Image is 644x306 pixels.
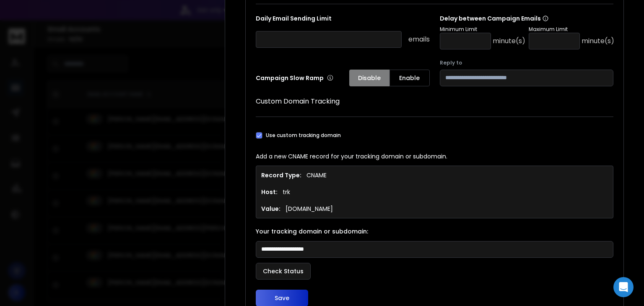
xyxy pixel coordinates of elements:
label: Your tracking domain or subdomain: [256,228,613,234]
p: Campaign Slow Ramp [256,74,333,82]
h1: Record Type: [261,171,301,179]
h1: Custom Domain Tracking [256,96,613,106]
h1: Host: [261,188,278,196]
p: Daily Email Sending Limit [256,14,430,26]
button: Enable [390,70,430,86]
label: Use custom tracking domain [266,132,341,139]
p: Add a new CNAME record for your tracking domain or subdomain. [256,152,613,161]
button: Disable [349,70,390,86]
p: minute(s) [582,36,614,46]
p: CNAME [306,171,327,179]
p: trk [283,188,290,196]
p: minute(s) [493,36,525,46]
button: Check Status [256,263,311,280]
p: emails [408,34,430,44]
h1: Value: [261,205,280,213]
p: Maximum Limit [529,26,614,33]
p: Delay between Campaign Emails [440,14,614,23]
p: Minimum Limit [440,26,525,33]
label: Reply to [440,60,614,66]
div: Open Intercom Messenger [613,277,634,297]
p: [DOMAIN_NAME] [286,205,333,213]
